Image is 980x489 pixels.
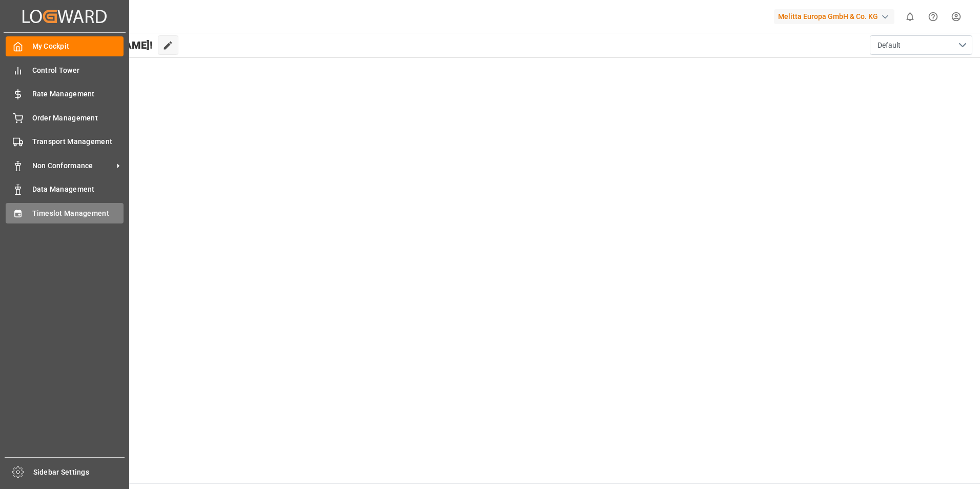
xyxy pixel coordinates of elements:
[32,136,124,147] span: Transport Management
[6,36,124,56] a: My Cockpit
[43,35,153,55] span: Hello [PERSON_NAME]!
[6,179,124,199] a: Data Management
[32,89,124,99] span: Rate Management
[922,5,945,28] button: Help Center
[32,41,124,52] span: My Cockpit
[877,40,901,51] span: Default
[32,208,124,219] span: Timeslot Management
[6,108,124,128] a: Order Management
[6,132,124,152] a: Transport Management
[899,5,922,28] button: show 0 new notifications
[32,184,124,195] span: Data Management
[32,113,124,124] span: Order Management
[6,84,124,104] a: Rate Management
[870,35,972,55] button: open menu
[774,7,899,26] button: Melitta Europa GmbH & Co. KG
[32,65,124,76] span: Control Tower
[774,9,894,24] div: Melitta Europa GmbH & Co. KG
[6,203,124,223] a: Timeslot Management
[32,160,113,171] span: Non Conformance
[33,467,125,478] span: Sidebar Settings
